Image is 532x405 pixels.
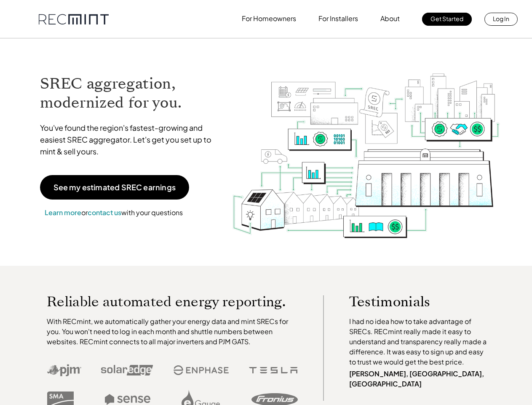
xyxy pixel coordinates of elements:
[422,13,472,26] a: Get Started
[318,13,358,24] p: For Installers
[349,316,491,367] p: I had no idea how to take advantage of SRECs. RECmint really made it easy to understand and trans...
[45,208,81,217] a: Learn more
[349,295,475,308] p: Testimonials
[47,316,298,347] p: With RECmint, we automatically gather your energy data and mint SRECs for you. You won't need to ...
[484,13,518,26] a: Log In
[242,13,296,24] p: For Homeowners
[88,208,121,217] a: contact us
[47,295,298,308] p: Reliable automated energy reporting.
[380,13,400,24] p: About
[430,13,463,24] p: Get Started
[40,207,187,218] p: or with your questions
[53,184,176,191] p: See my estimated SREC earnings
[40,175,189,200] a: See my estimated SREC earnings
[232,51,500,240] img: RECmint value cycle
[349,369,491,389] p: [PERSON_NAME], [GEOGRAPHIC_DATA], [GEOGRAPHIC_DATA]
[493,13,509,24] p: Log In
[40,122,219,157] p: You've found the region's fastest-growing and easiest SREC aggregator. Let's get you set up to mi...
[40,74,219,112] h1: SREC aggregation, modernized for you.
